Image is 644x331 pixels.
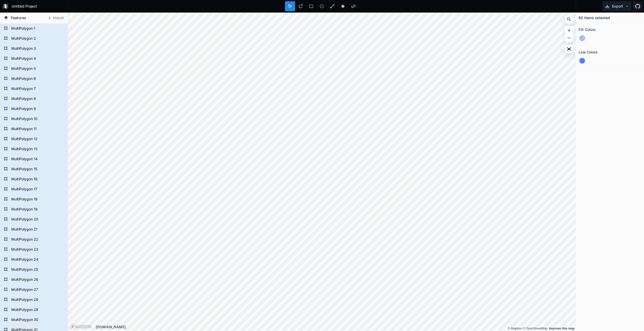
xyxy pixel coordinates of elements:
a: OpenStreetMap [523,327,548,330]
h4: 62 items selected [579,15,610,20]
span: Features [11,15,26,20]
h2: Fill Colors [579,26,596,33]
button: Export [602,1,631,11]
a: Mapbox logo [70,324,92,329]
div: [DOMAIN_NAME] [96,324,576,329]
a: Mapbox [508,327,522,330]
h2: Line Colors [579,48,598,56]
button: Import [45,14,66,22]
a: Map feedback [549,327,575,330]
